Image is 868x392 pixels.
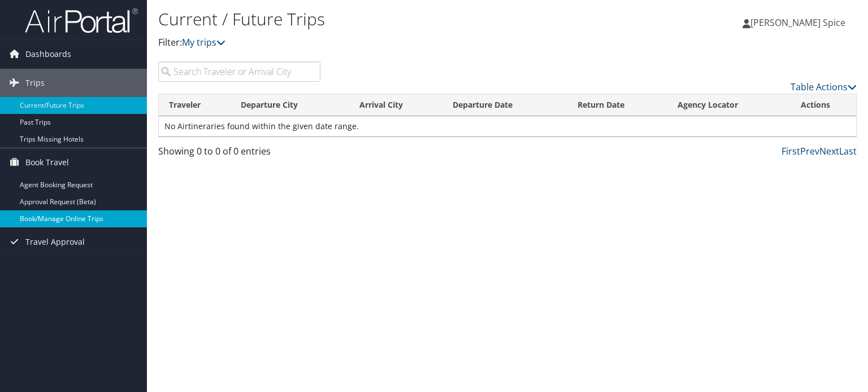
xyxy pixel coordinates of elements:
p: Filter: [158,36,624,50]
span: [PERSON_NAME] Spice [750,16,845,29]
div: Showing 0 to 0 of 0 entries [158,144,320,164]
a: Prev [800,145,819,157]
th: Actions [791,94,856,116]
th: Departure Date: activate to sort column descending [442,94,567,116]
a: First [782,145,800,157]
a: Last [839,145,857,157]
a: My trips [182,36,225,49]
a: Table Actions [791,81,857,93]
th: Traveler: activate to sort column ascending [159,94,231,116]
td: No Airtineraries found within the given date range. [159,116,856,136]
a: [PERSON_NAME] Spice [743,6,857,39]
input: Search Traveler or Arrival City [158,61,320,82]
span: Trips [25,69,45,97]
span: Book Travel [25,148,69,177]
span: Travel Approval [25,228,85,256]
th: Departure City: activate to sort column ascending [231,94,349,116]
img: airportal-logo.png [25,7,138,34]
th: Arrival City: activate to sort column ascending [349,94,442,116]
th: Agency Locator: activate to sort column ascending [667,94,790,116]
h1: Current / Future Trips [158,7,624,31]
span: Dashboards [25,40,71,68]
th: Return Date: activate to sort column ascending [567,94,667,116]
a: Next [819,145,839,157]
